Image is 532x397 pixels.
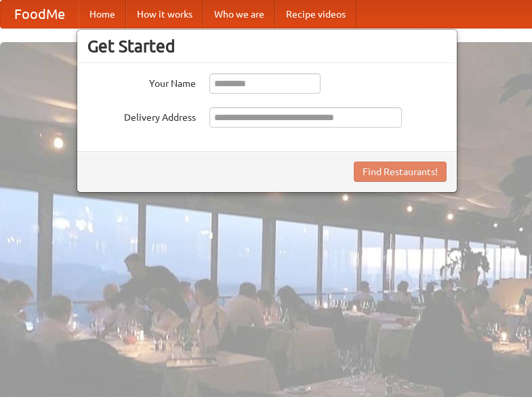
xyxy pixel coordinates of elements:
[79,1,126,28] a: Home
[275,1,356,28] a: Recipe videos
[1,1,79,28] a: FoodMe
[87,73,196,90] label: Your Name
[87,107,196,124] label: Delivery Address
[126,1,203,28] a: How it works
[87,36,447,56] h3: Get Started
[203,1,275,28] a: Who we are
[354,162,447,182] button: Find Restaurants!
